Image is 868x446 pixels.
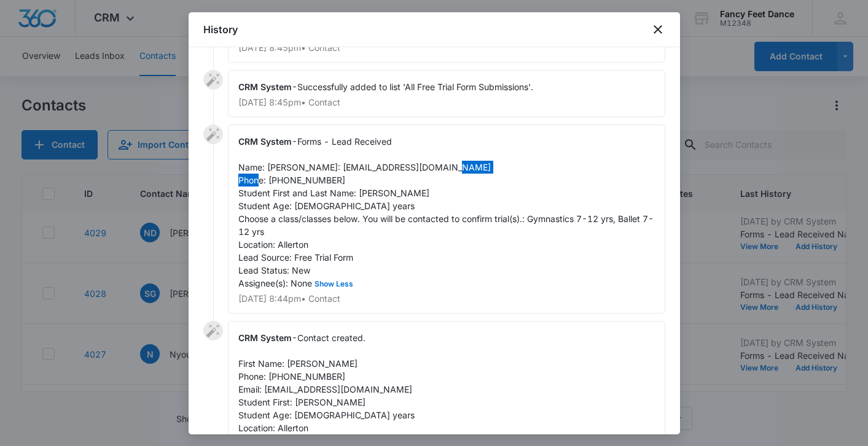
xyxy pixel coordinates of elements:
[238,294,655,303] p: [DATE] 8:44pm • Contact
[312,280,356,288] button: Show Less
[238,333,292,343] span: CRM System
[238,136,292,147] span: CRM System
[238,44,655,52] p: [DATE] 8:45pm • Contact
[238,98,655,107] p: [DATE] 8:45pm • Contact
[228,70,665,117] div: -
[238,82,292,92] span: CRM System
[203,22,238,37] h1: History
[651,22,665,37] button: close
[228,125,665,313] div: -
[297,82,533,92] span: Successfully added to list 'All Free Trial Form Submissions'.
